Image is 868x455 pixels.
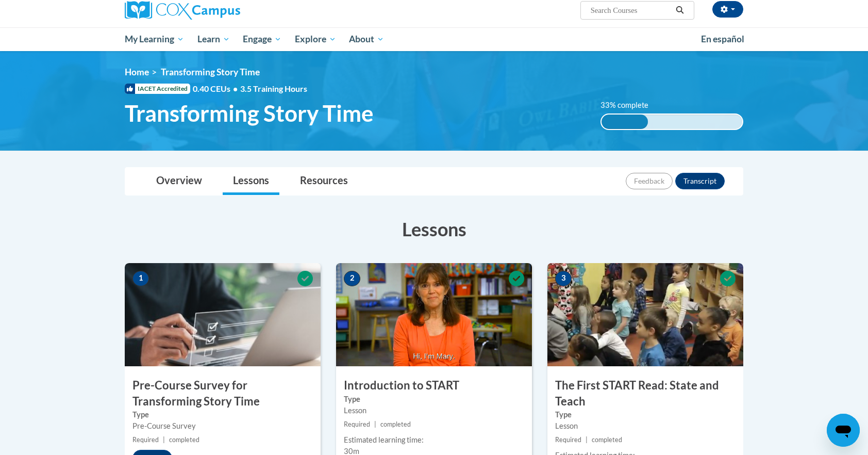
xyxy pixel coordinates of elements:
a: About [343,27,391,51]
a: Cox Campus [125,1,321,20]
iframe: Button to launch messaging window [827,414,860,447]
button: Transcript [675,173,725,189]
img: Course Image [547,263,743,366]
span: Transforming Story Time [161,67,260,77]
span: completed [380,420,411,428]
button: Account Settings [712,1,743,18]
span: En español [701,34,744,44]
span: completed [169,436,199,444]
a: Resources [290,168,358,195]
a: Learn [191,27,237,51]
span: 3.5 Training Hours [240,84,307,93]
label: Type [555,409,736,420]
label: Type [132,409,313,420]
span: Required [132,436,159,444]
a: My Learning [118,27,191,51]
span: Transforming Story Time [125,100,374,127]
span: Learn [197,33,230,45]
span: • [233,84,238,93]
button: Feedback [626,173,673,189]
div: Lesson [555,420,736,432]
span: | [586,436,588,444]
div: 33% complete [602,115,648,129]
div: Lesson [344,405,524,416]
div: Estimated learning time: [344,434,524,446]
div: Main menu [109,27,759,51]
span: 1 [132,271,149,286]
a: Home [125,67,149,77]
h3: The First START Read: State and Teach [547,378,743,410]
h3: Pre-Course Survey for Transforming Story Time [125,378,321,410]
label: 33% complete [600,100,660,111]
a: Lessons [223,168,279,195]
span: About [349,33,384,45]
span: | [374,420,376,428]
a: En español [694,28,751,50]
span: IACET Accredited [125,84,190,94]
a: Overview [146,168,212,195]
h3: Lessons [125,216,743,242]
a: Engage [236,27,288,51]
span: My Learning [125,33,184,45]
button: Search [672,4,688,17]
img: Cox Campus [125,1,240,20]
span: 2 [344,271,360,286]
span: completed [592,436,622,444]
input: Search Courses [590,4,672,17]
span: 0.40 CEUs [193,83,240,94]
img: Course Image [336,263,532,366]
span: Required [344,420,370,428]
a: Explore [288,27,343,51]
h3: Introduction to START [336,378,532,394]
span: Engage [243,33,281,45]
span: Required [555,436,581,444]
label: Type [344,394,524,405]
img: Course Image [125,263,321,366]
div: Pre-Course Survey [132,420,313,432]
span: | [163,436,165,444]
span: 3 [555,271,572,286]
span: Explore [295,33,336,45]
